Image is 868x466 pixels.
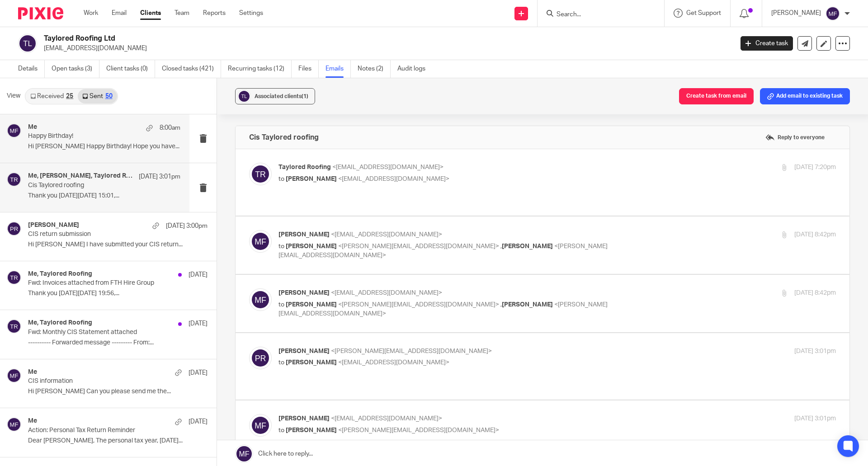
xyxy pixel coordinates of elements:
[28,427,172,434] p: Action: Personal Tax Return Reminder
[84,9,98,18] a: Work
[794,230,836,240] p: [DATE] 8:42pm
[249,288,272,311] img: svg%3E
[249,133,319,142] h4: Cis Taylored roofing
[28,329,172,336] p: Fwd: Monthly CIS Statement attached
[7,123,21,138] img: svg%3E
[28,221,79,229] h4: [PERSON_NAME]
[44,34,590,43] h2: Taylored Roofing Ltd
[0,117,91,168] img: AIorK4x3kZoA-J0Ivjv2Ufjj8N2hMKotHOVLh6TXymw-Wj2yIwHevhCGKg3j03gZEmc0gDjxk1aXqqSlmsr2
[741,36,793,51] a: Create task
[7,417,21,432] img: svg%3E
[100,137,313,145] div: C , Youtopia
[298,60,319,78] a: Files
[100,160,108,167] img: background.png
[28,377,172,385] p: CIS information
[286,176,337,182] span: [PERSON_NAME]
[278,427,284,433] span: to
[338,176,449,182] span: <[EMAIL_ADDRESS][DOMAIN_NAME]>
[140,9,161,18] a: Clients
[28,290,208,297] p: Thank you [DATE][DATE] 19:56,...
[66,93,73,99] div: 25
[28,143,180,151] p: Hi [PERSON_NAME] Happy Birthday! Hope you have...
[52,60,99,78] a: Open tasks (3)
[286,301,337,308] span: [PERSON_NAME]
[763,131,827,144] label: Reply to everyone
[166,221,208,231] p: [DATE] 3:00pm
[28,123,37,131] h4: Me
[189,270,208,279] p: [DATE]
[120,160,127,167] img: background.png
[249,163,272,185] img: svg%3E
[112,9,127,18] a: Email
[106,126,167,134] span: [PERSON_NAME]
[28,368,37,376] h4: Me
[502,243,553,249] span: [PERSON_NAME]
[794,163,836,172] p: [DATE] 7:20pm
[502,301,553,308] span: [PERSON_NAME]
[189,319,208,328] p: [DATE]
[228,60,292,78] a: Recurring tasks (12)
[760,88,850,104] button: Add email to existing task
[7,319,21,334] img: svg%3E
[28,279,172,287] p: Fwd: Invoices attached from FTH Hire Group
[44,44,727,53] p: [EMAIL_ADDRESS][DOMAIN_NAME]
[332,164,443,170] span: <[EMAIL_ADDRESS][DOMAIN_NAME]>
[160,123,180,132] p: 8:00am
[7,221,21,236] img: svg%3E
[239,9,263,18] a: Settings
[7,368,21,383] img: svg%3E
[235,88,315,104] button: Associated clients(1)
[189,368,208,377] p: [DATE]
[100,147,137,153] a: 01908 751 972
[7,91,20,101] span: View
[249,347,272,369] img: svg%3E
[338,243,499,249] span: <[PERSON_NAME][EMAIL_ADDRESS][DOMAIN_NAME]>
[0,67,91,117] img: AIorK4xXmpL6leW7lUcc-xEqQU4Mv8pg0ySt0FNSmURp6m8m3bSlMPyUqxAvbV1Bh-5__qMLodcZ_A6fv7rJ
[338,301,499,308] span: <[PERSON_NAME][EMAIL_ADDRESS][DOMAIN_NAME]>
[106,137,149,144] span: lient Manager
[106,60,155,78] a: Client tasks (0)
[203,9,226,18] a: Reports
[249,230,272,253] img: svg%3E
[1,204,271,225] p: IMPORTANT: The contents of this email and any attachments are confidential. They are intended for...
[28,182,150,189] p: Cis Taylored roofing
[278,231,330,238] span: [PERSON_NAME]
[100,126,167,134] b: M
[28,319,92,327] h4: Me, Taylored Roofing
[397,60,432,78] a: Audit logs
[331,231,442,238] span: <[EMAIL_ADDRESS][DOMAIN_NAME]>
[162,60,221,78] a: Closed tasks (421)
[18,34,37,53] img: svg%3E
[278,415,330,422] span: [PERSON_NAME]
[278,348,330,354] span: [PERSON_NAME]
[331,290,442,296] span: <[EMAIL_ADDRESS][DOMAIN_NAME]>
[26,89,78,104] a: Received25
[130,160,137,167] img: background.png
[175,9,189,18] a: Team
[28,388,208,395] p: Hi [PERSON_NAME] Can you please send me the...
[28,231,172,238] p: CIS return submission
[249,414,272,437] img: svg%3E
[686,10,721,16] span: Get Support
[278,290,330,296] span: [PERSON_NAME]
[794,288,836,298] p: [DATE] 8:42pm
[794,414,836,424] p: [DATE] 3:01pm
[18,60,45,78] a: Details
[338,359,449,366] span: <[EMAIL_ADDRESS][DOMAIN_NAME]>
[278,176,284,182] span: to
[28,417,37,425] h4: Me
[189,417,208,426] p: [DATE]
[278,243,284,249] span: to
[237,89,251,103] img: svg%3E
[325,60,351,78] a: Emails
[278,164,331,170] span: Taylored Roofing
[28,192,180,200] p: Thank you [DATE][DATE] 15:01,...
[556,11,637,19] input: Search
[500,243,502,249] span: ,
[771,9,821,18] p: [PERSON_NAME]
[278,359,284,366] span: to
[28,172,134,180] h4: Me, [PERSON_NAME], Taylored Roofing
[794,347,836,356] p: [DATE] 3:01pm
[139,172,180,181] p: [DATE] 3:01pm
[0,189,67,197] a: Book a meeting here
